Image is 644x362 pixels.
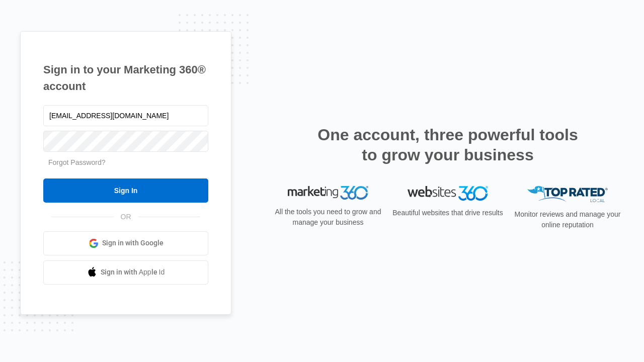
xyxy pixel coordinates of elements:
[43,260,208,285] a: Sign in with Apple Id
[288,186,368,200] img: Marketing 360
[102,238,164,248] span: Sign in with Google
[101,267,165,278] span: Sign in with Apple Id
[527,186,608,203] img: Top Rated Local
[272,207,384,228] p: All the tools you need to grow and manage your business
[391,208,504,218] p: Beautiful websites that drive results
[43,231,208,255] a: Sign in with Google
[43,105,208,126] input: Email
[314,125,581,165] h2: One account, three powerful tools to grow your business
[114,212,138,222] span: OR
[511,209,624,230] p: Monitor reviews and manage your online reputation
[43,61,208,95] h1: Sign in to your Marketing 360® account
[408,186,488,201] img: Websites 360
[43,178,208,203] input: Sign In
[48,158,106,166] a: Forgot Password?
